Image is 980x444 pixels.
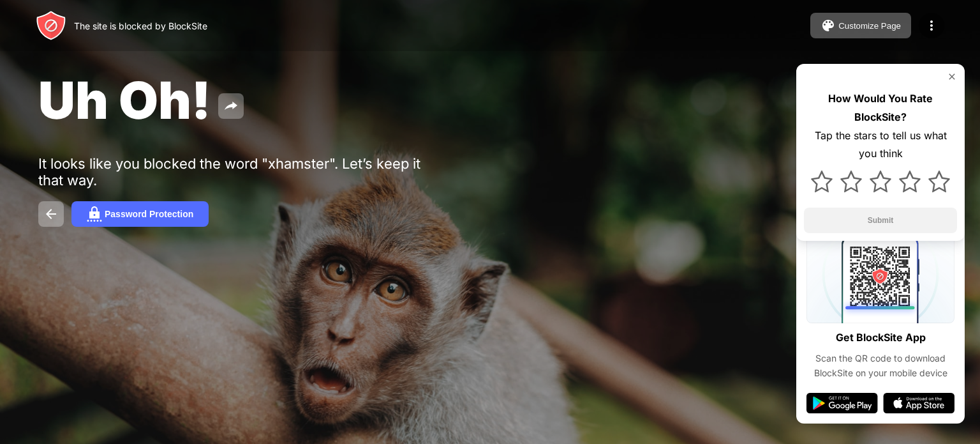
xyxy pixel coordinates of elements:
[810,13,911,38] button: Customize Page
[43,206,59,222] img: back.svg
[899,171,921,192] img: star.svg
[838,21,901,31] div: Customize Page
[38,283,340,429] iframe: Banner
[804,208,957,233] button: Submit
[883,393,954,413] img: app-store.svg
[924,18,939,33] img: menu-icon.svg
[836,328,926,347] div: Get BlockSite App
[806,351,954,380] div: Scan the QR code to download BlockSite on your mobile device
[870,171,891,192] img: star.svg
[71,201,209,227] button: Password Protection
[105,209,193,219] div: Password Protection
[38,155,433,188] div: It looks like you blocked the word "xhamster". Let’s keep it that way.
[804,126,957,164] div: Tap the stars to tell us what you think
[36,10,66,41] img: header-logo.svg
[74,20,207,31] div: The site is blocked by BlockSite
[804,89,957,126] div: How Would You Rate BlockSite?
[840,171,862,192] img: star.svg
[947,72,957,82] img: rate-us-close.svg
[38,69,211,131] span: Uh Oh!
[87,206,102,222] img: password.svg
[806,393,878,413] img: google-play.svg
[811,171,833,192] img: star.svg
[223,98,239,114] img: share.svg
[820,18,836,33] img: pallet.svg
[928,171,950,192] img: star.svg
